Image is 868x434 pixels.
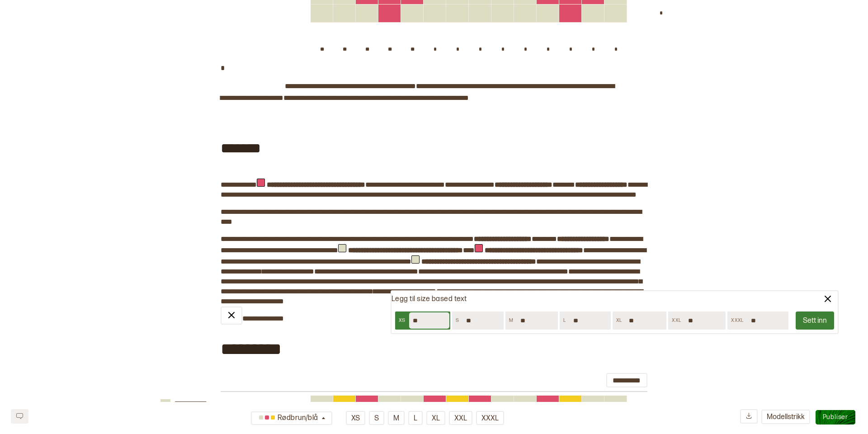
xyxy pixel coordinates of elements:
img: lukk valg [822,293,833,304]
button: M [388,411,405,425]
button: Sett inn [796,311,834,330]
button: Modellstrikk [761,410,810,424]
button: Publiser [816,410,855,425]
div: XXXL [727,314,747,327]
button: XXL [449,411,472,425]
div: S [452,314,462,327]
button: XL [426,411,445,425]
button: XXXL [476,411,504,425]
div: XXL [668,314,684,327]
button: S [369,411,384,425]
div: XS [395,314,409,327]
div: L [560,314,569,327]
button: XS [346,411,365,425]
p: Legg til size based text [392,295,467,304]
button: Rødbrun/blå [251,411,332,425]
div: XL [613,314,626,327]
div: Rødbrun/blå [256,411,320,426]
button: L [408,411,423,425]
div: M [505,314,517,327]
span: Publiser [823,413,848,421]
